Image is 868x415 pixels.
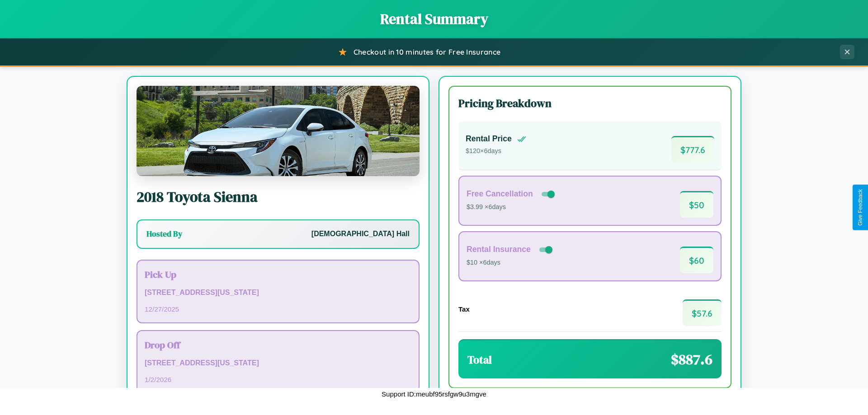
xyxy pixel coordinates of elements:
h4: Tax [458,305,470,313]
span: $ 50 [680,191,713,218]
h3: Total [467,352,492,367]
p: 1 / 2 / 2026 [145,373,411,386]
h3: Pick Up [145,268,411,281]
h2: 2018 Toyota Sienna [137,187,420,207]
h3: Pricing Breakdown [458,96,722,111]
h4: Rental Insurance [467,245,531,254]
p: Support ID: meubf95rsfgw9u3mgve [382,388,486,400]
p: $3.99 × 6 days [467,201,557,213]
p: $10 × 6 days [467,257,554,269]
h1: Rental Summary [9,9,859,29]
span: $ 57.6 [683,299,722,326]
h3: Hosted By [146,228,182,239]
p: [DEMOGRAPHIC_DATA] Hall [311,228,410,241]
h3: Drop Off [145,338,411,351]
p: [STREET_ADDRESS][US_STATE] [145,286,411,299]
p: 12 / 27 / 2025 [145,303,411,315]
p: $ 120 × 6 days [466,145,526,157]
div: Give Feedback [857,189,863,226]
span: $ 887.6 [671,350,712,369]
span: $ 60 [680,247,713,273]
span: Checkout in 10 minutes for Free Insurance [354,47,500,56]
p: [STREET_ADDRESS][US_STATE] [145,357,411,370]
h4: Rental Price [466,134,512,144]
h4: Free Cancellation [467,189,533,199]
img: Toyota Sienna [137,86,420,176]
span: $ 777.6 [671,136,714,163]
